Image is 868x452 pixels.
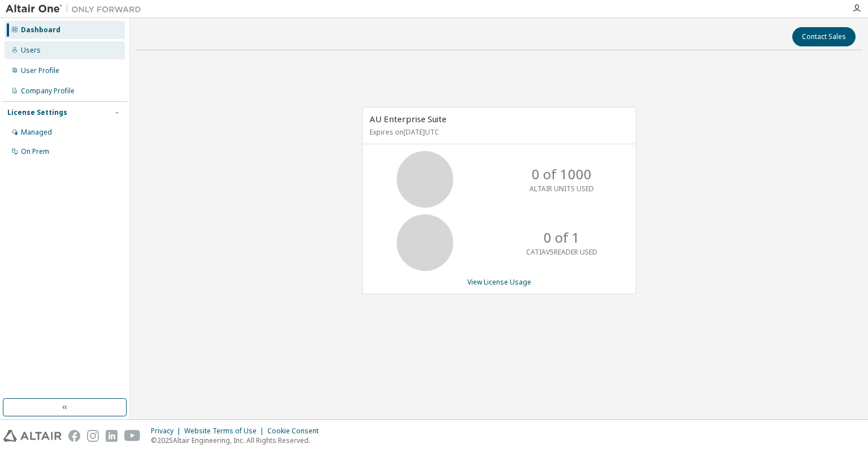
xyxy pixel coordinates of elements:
span: AU Enterprise Suite [370,113,446,124]
p: ALTAIR UNITS USED [530,184,594,193]
div: Company Profile [21,87,75,96]
img: linkedin.svg [106,430,118,442]
p: 0 of 1 [544,228,580,247]
img: instagram.svg [87,430,99,442]
div: Cookie Consent [267,427,325,436]
div: Privacy [151,427,184,436]
p: Expires on [DATE] UTC [370,127,626,137]
div: License Settings [7,108,67,117]
div: Managed [21,128,52,137]
p: © 2025 Altair Engineering, Inc. All Rights Reserved. [151,436,325,445]
p: 0 of 1000 [532,165,592,184]
img: facebook.svg [68,430,80,442]
a: View License Usage [467,277,531,287]
p: CATIAV5READER USED [526,247,597,257]
div: Dashboard [21,25,60,35]
div: On Prem [21,147,49,156]
img: youtube.svg [124,430,141,442]
img: Altair One [6,3,147,15]
button: Contact Sales [792,27,856,46]
img: altair_logo.svg [3,430,62,442]
div: Users [21,46,41,55]
div: User Profile [21,66,59,75]
div: Website Terms of Use [184,427,267,436]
